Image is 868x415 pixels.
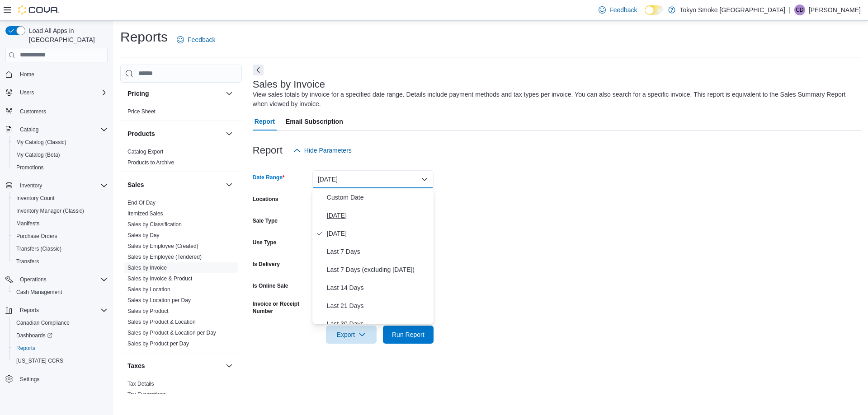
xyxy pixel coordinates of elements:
[2,123,111,136] button: Catalog
[13,231,61,242] a: Purchase Orders
[16,180,46,191] button: Inventory
[120,106,242,121] div: Pricing
[13,256,42,267] a: Transfers
[9,205,111,217] button: Inventory Manager (Classic)
[20,71,34,78] span: Home
[327,282,430,293] span: Last 14 Days
[326,326,377,344] button: Export
[16,305,108,316] span: Reports
[13,317,73,328] a: Canadian Compliance
[16,373,108,385] span: Settings
[20,376,39,383] span: Settings
[327,300,430,311] span: Last 21 Days
[20,307,39,314] span: Reports
[789,5,791,15] p: |
[327,228,430,239] span: [DATE]
[127,221,182,228] span: Sales by Classification
[127,297,191,303] a: Sales by Location per Day
[16,245,61,252] span: Transfers (Classic)
[16,164,44,171] span: Promotions
[127,297,191,304] span: Sales by Location per Day
[127,319,196,325] a: Sales by Product & Location
[13,287,66,298] a: Cash Management
[127,108,156,115] a: Price Sheet
[5,64,108,409] nav: Complex example
[127,361,145,370] h3: Taxes
[120,378,242,404] div: Taxes
[9,342,111,354] button: Reports
[2,273,111,286] button: Operations
[253,79,325,90] h3: Sales by Invoice
[127,253,202,261] span: Sales by Employee (Tendered)
[13,218,43,229] a: Manifests
[127,200,156,206] a: End Of Day
[188,35,215,44] span: Feedback
[794,5,805,15] div: Corey Despres
[16,319,70,326] span: Canadian Compliance
[13,162,108,173] span: Promotions
[127,199,156,206] span: End Of Day
[13,149,64,160] a: My Catalog (Beta)
[16,139,66,146] span: My Catalog (Classic)
[9,255,111,268] button: Transfers
[9,317,111,329] button: Canadian Compliance
[253,261,280,268] label: Is Delivery
[327,264,430,275] span: Last 7 Days (excluding [DATE])
[16,87,38,98] button: Users
[253,217,278,224] label: Sale Type
[127,108,156,115] span: Price Sheet
[13,330,108,341] span: Dashboards
[127,148,163,155] span: Catalog Export
[13,355,108,366] span: Washington CCRS
[224,88,235,99] button: Pricing
[127,159,174,166] a: Products to Archive
[13,193,58,204] a: Inventory Count
[127,149,163,155] a: Catalog Export
[127,361,222,370] button: Taxes
[13,218,108,229] span: Manifests
[9,217,111,230] button: Manifests
[127,180,144,189] h3: Sales
[127,340,189,347] span: Sales by Product per Day
[127,129,155,138] h3: Products
[253,90,856,109] div: View sales totals by invoice for a specified date range. Details include payment methods and tax ...
[16,207,84,214] span: Inventory Manager (Classic)
[16,274,50,285] button: Operations
[253,145,283,156] h3: Report
[120,197,242,353] div: Sales
[18,5,59,14] img: Cova
[224,179,235,190] button: Sales
[20,108,46,115] span: Customers
[127,265,167,271] a: Sales by Invoice
[16,305,42,316] button: Reports
[13,355,67,366] a: [US_STATE] CCRS
[16,374,43,385] a: Settings
[127,330,216,336] a: Sales by Product & Location per Day
[312,170,434,188] button: [DATE]
[16,345,35,352] span: Reports
[127,275,192,282] span: Sales by Invoice & Product
[9,286,111,298] button: Cash Management
[16,69,38,80] a: Home
[9,354,111,367] button: [US_STATE] CCRS
[127,243,198,249] a: Sales by Employee (Created)
[2,68,111,81] button: Home
[20,89,34,96] span: Users
[253,282,288,289] label: Is Online Sale
[383,326,434,344] button: Run Report
[2,179,111,192] button: Inventory
[645,15,645,15] span: Dark Mode
[16,124,108,135] span: Catalog
[2,304,111,317] button: Reports
[609,5,637,14] span: Feedback
[127,380,154,387] span: Tax Details
[9,242,111,255] button: Transfers (Classic)
[331,326,371,344] span: Export
[253,174,285,181] label: Date Range
[16,124,42,135] button: Catalog
[13,137,70,148] a: My Catalog (Classic)
[127,329,216,336] span: Sales by Product & Location per Day
[327,246,430,257] span: Last 7 Days
[127,391,166,398] span: Tax Exemptions
[127,254,202,260] a: Sales by Employee (Tendered)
